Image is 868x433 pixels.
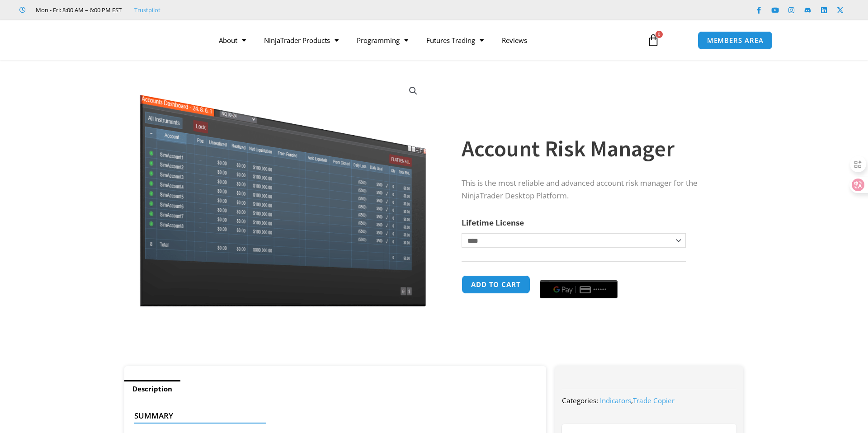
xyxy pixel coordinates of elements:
a: View full-screen image gallery [405,83,421,99]
a: Description [124,380,180,398]
span: Mon - Fri: 8:00 AM – 6:00 PM EST [33,5,122,15]
text: •••••• [593,287,607,293]
a: Trade Copier [633,396,675,405]
a: About [210,30,255,51]
a: NinjaTrader Products [255,30,348,51]
iframe: Secure payment input frame [538,274,619,275]
img: Screenshot 2024-08-26 15462845454 [137,76,428,307]
a: Programming [348,30,417,51]
a: Reviews [493,30,536,51]
nav: Menu [210,30,637,51]
p: This is the most reliable and advanced account risk manager for the NinjaTrader Desktop Platform. [462,177,726,203]
img: LogoAI | Affordable Indicators – NinjaTrader [95,24,193,56]
span: , [600,396,675,405]
a: Futures Trading [417,30,493,51]
span: 0 [656,31,663,38]
a: Trustpilot [134,5,160,15]
h1: Account Risk Manager [462,133,726,165]
button: Add to cart [462,275,530,294]
button: Buy with GPay [540,280,618,298]
label: Lifetime License [462,217,524,228]
a: 0 [633,27,673,53]
a: Indicators [600,396,631,405]
span: MEMBERS AREA [707,37,764,44]
a: MEMBERS AREA [698,31,773,50]
h4: Summary [134,411,529,420]
span: Categories: [562,396,598,405]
